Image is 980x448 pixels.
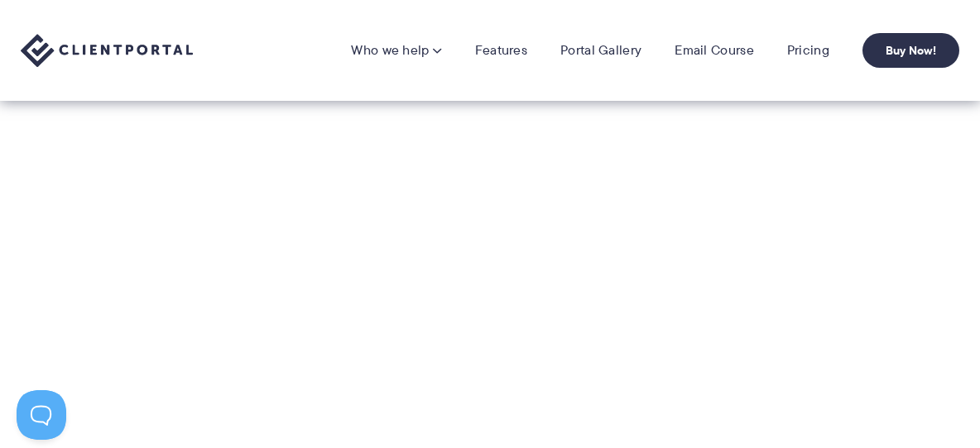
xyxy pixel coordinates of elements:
iframe: Toggle Customer Support [17,390,66,440]
a: Features [475,42,527,59]
a: Buy Now! [862,33,959,68]
a: Email Course [675,42,754,59]
a: Who we help [351,42,441,59]
a: Portal Gallery [560,42,641,59]
a: Pricing [787,42,829,59]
